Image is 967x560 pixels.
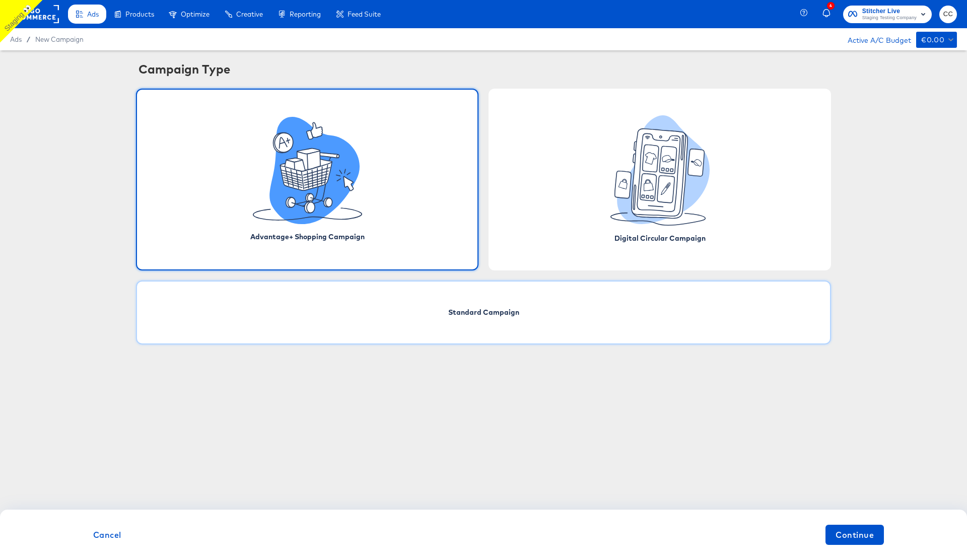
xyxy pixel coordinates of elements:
button: 4 [821,5,838,24]
span: CC [943,9,953,20]
span: Continue [836,528,874,542]
span: / [22,35,35,43]
div: Campaign Type [139,60,831,78]
button: Cancel [83,525,131,545]
span: Standard Campaign [448,307,519,317]
button: €0.00 [916,32,957,48]
span: Ads [87,10,99,18]
span: Staging Testing Company [862,14,917,22]
button: Continue [825,525,884,545]
span: Products [125,10,154,18]
span: Cancel [93,528,121,542]
span: Advantage+ Shopping Campaign [250,232,365,241]
span: Stitcher Live [862,6,917,17]
span: Digital Circular Campaign [614,234,706,243]
button: Stitcher LiveStaging Testing Company [843,6,932,23]
span: Creative [236,10,263,18]
div: Active A/C Budget [837,32,911,47]
span: Optimize [181,10,210,18]
span: Feed Suite [348,10,381,18]
button: CC [939,6,957,23]
span: Ads [10,35,22,43]
span: Reporting [290,10,321,18]
div: €0.00 [921,34,944,46]
div: 4 [827,2,835,10]
a: New Campaign [35,35,84,43]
